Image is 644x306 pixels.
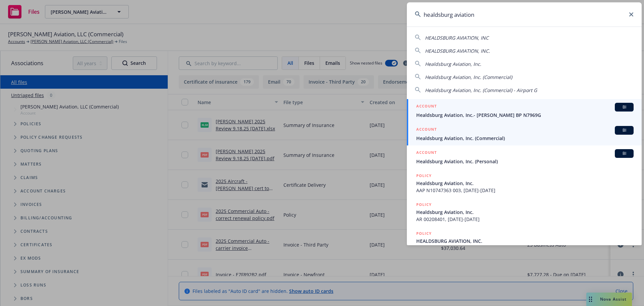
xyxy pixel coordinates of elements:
span: Healdsburg Aviation, Inc. (Personal) [416,158,634,165]
span: HEALDSBURG AVIATION, INC. [425,48,490,54]
a: ACCOUNTBIHealdsburg Aviation, Inc.- [PERSON_NAME] BP N7969G [407,99,642,122]
span: HEALDSBURG AVIATION, INC [425,35,489,41]
span: BI [618,127,631,133]
input: Search... [407,2,642,27]
a: ACCOUNTBIHealdsburg Aviation, Inc. (Personal) [407,145,642,169]
span: BI [618,150,631,157]
span: Healdsburg Aviation, Inc. (Commercial) [416,135,634,142]
h5: ACCOUNT [416,149,437,157]
span: Healdsburg Aviation, Inc. [425,61,481,67]
span: Healdsburg Aviation, Inc. (Commercial) [425,74,512,80]
span: Healdsburg Aviation, Inc. [416,209,634,216]
span: AR 00208401, [DATE]-[DATE] [416,216,634,223]
h5: POLICY [416,172,432,179]
span: KTJ-630-6282L924-TIL-24, [DATE]-[DATE] [416,245,634,252]
h5: ACCOUNT [416,103,437,111]
a: POLICYHealdsburg Aviation, Inc.AR 00208401, [DATE]-[DATE] [407,198,642,226]
h5: POLICY [416,201,432,208]
span: AAP N10747363 003, [DATE]-[DATE] [416,187,634,194]
a: ACCOUNTBIHealdsburg Aviation, Inc. (Commercial) [407,122,642,145]
span: BI [618,104,631,110]
a: POLICYHEALDSBURG AVIATION, INC.KTJ-630-6282L924-TIL-24, [DATE]-[DATE] [407,226,642,255]
span: HEALDSBURG AVIATION, INC. [416,237,634,245]
a: POLICYHealdsburg Aviation, Inc.AAP N10747363 003, [DATE]-[DATE] [407,169,642,198]
span: Healdsburg Aviation, Inc. (Commercial) - Airport G [425,87,537,93]
h5: POLICY [416,230,432,237]
span: Healdsburg Aviation, Inc.- [PERSON_NAME] BP N7969G [416,112,634,119]
h5: ACCOUNT [416,126,437,134]
span: Healdsburg Aviation, Inc. [416,180,634,187]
